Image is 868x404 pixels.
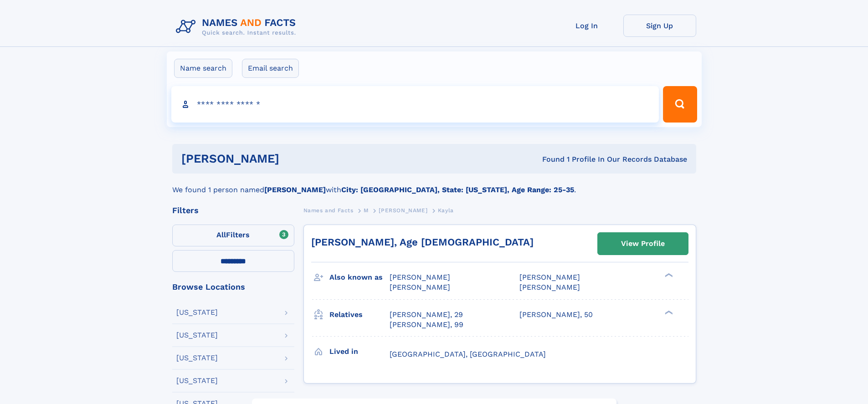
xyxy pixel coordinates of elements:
[329,270,390,285] h3: Also known as
[242,59,299,78] label: Email search
[216,230,226,239] span: All
[181,153,411,164] h1: [PERSON_NAME]
[390,283,450,291] span: [PERSON_NAME]
[663,272,673,278] div: ❯
[172,15,303,39] img: Logo Names and Facts
[623,15,696,37] a: Sign Up
[663,309,673,315] div: ❯
[172,206,294,215] div: Filters
[379,205,427,216] a: [PERSON_NAME]
[390,320,463,330] a: [PERSON_NAME], 99
[174,59,232,78] label: Name search
[172,174,696,195] div: We found 1 person named with .
[438,207,454,214] span: Kayla
[390,273,450,281] span: [PERSON_NAME]
[364,205,369,216] a: M
[390,350,546,358] span: [GEOGRAPHIC_DATA], [GEOGRAPHIC_DATA]
[621,233,665,254] div: View Profile
[329,344,390,359] h3: Lived in
[172,283,294,291] div: Browse Locations
[172,225,294,246] label: Filters
[329,307,390,322] h3: Relatives
[264,185,326,194] b: [PERSON_NAME]
[598,233,688,255] a: View Profile
[303,205,354,216] a: Names and Facts
[171,86,659,123] input: search input
[176,354,218,362] div: [US_STATE]
[411,154,687,164] div: Found 1 Profile In Our Records Database
[390,310,463,320] a: [PERSON_NAME], 29
[364,207,369,214] span: M
[550,15,623,37] a: Log In
[176,309,218,316] div: [US_STATE]
[341,185,574,194] b: City: [GEOGRAPHIC_DATA], State: [US_STATE], Age Range: 25-35
[519,283,580,291] span: [PERSON_NAME]
[176,377,218,384] div: [US_STATE]
[311,236,534,248] a: [PERSON_NAME], Age [DEMOGRAPHIC_DATA]
[519,310,593,320] a: [PERSON_NAME], 50
[663,86,697,123] button: Search Button
[379,207,427,214] span: [PERSON_NAME]
[519,273,580,281] span: [PERSON_NAME]
[176,332,218,339] div: [US_STATE]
